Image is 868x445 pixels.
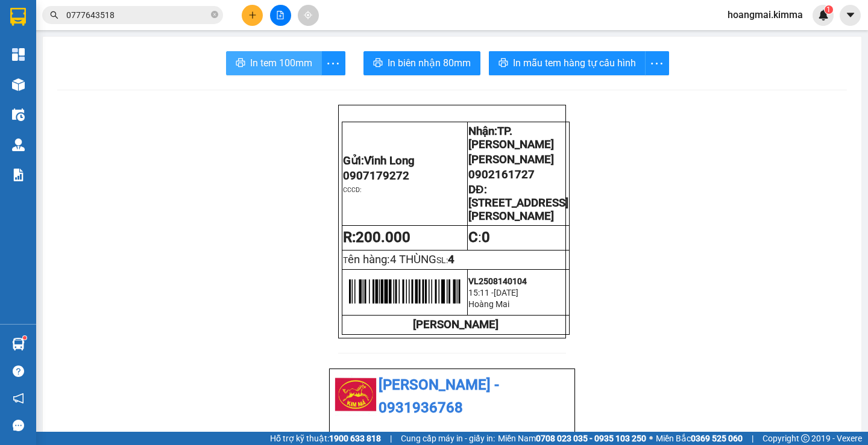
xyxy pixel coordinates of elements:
span: : [468,229,490,246]
strong: 0708 023 035 - 0935 103 250 [536,434,646,443]
span: plus [248,11,257,19]
span: [PERSON_NAME] [468,153,554,166]
span: notification [13,393,24,404]
span: In mẫu tem hàng tự cấu hình [513,55,636,70]
span: 1 [826,5,831,14]
img: warehouse-icon [12,338,25,350]
span: 0907179272 [343,169,409,182]
button: file-add [270,5,291,26]
span: more [322,56,345,71]
span: printer [373,58,383,69]
span: copyright [801,434,810,443]
span: message [13,420,24,431]
span: Miền Nam [498,432,646,445]
span: caret-down [845,10,856,20]
strong: 0369 525 060 [691,434,743,443]
span: T [343,255,436,265]
img: solution-icon [12,169,25,181]
span: 15:11 - [468,288,494,297]
sup: 1 [23,336,27,340]
button: printerIn tem 100mm [226,51,322,75]
img: icon-new-feature [818,10,829,20]
span: hoangmai.kimma [718,7,813,22]
span: Nhận: [468,125,554,151]
span: file-add [276,11,285,19]
strong: R: [343,229,410,246]
span: 4 [448,253,454,266]
span: close-circle [211,10,218,21]
li: [PERSON_NAME] - 0931936768 [335,374,570,419]
span: SL: [436,255,448,265]
span: DĐ: [468,183,568,223]
span: ên hàng: [348,253,436,266]
span: Hỗ trợ kỹ thuật: [270,432,381,445]
strong: [PERSON_NAME] [413,318,498,331]
span: Miền Bắc [656,432,743,445]
span: 4 THÙNG [390,253,436,266]
sup: 1 [825,5,833,14]
span: Vĩnh Long [364,154,415,167]
span: 200.000 [356,229,410,246]
span: CCCD: [343,186,362,194]
button: printerIn biên nhận 80mm [363,51,480,75]
span: Hoàng Mai [468,299,509,309]
span: close-circle [211,11,218,18]
button: more [321,51,345,75]
span: aim [304,11,312,19]
img: warehouse-icon [12,138,25,151]
span: 0 [482,229,490,246]
span: [STREET_ADDRESS][PERSON_NAME] [468,196,568,223]
span: printer [498,58,508,69]
img: logo-vxr [10,8,26,26]
span: In biên nhận 80mm [388,55,471,70]
button: caret-down [840,5,861,26]
span: [DATE] [494,288,518,297]
img: warehouse-icon [12,108,25,121]
button: plus [242,5,263,26]
span: | [390,432,392,445]
img: warehouse-icon [12,78,25,91]
span: Gửi: [343,154,415,167]
span: question-circle [13,366,24,377]
button: more [645,51,669,75]
input: Tìm tên, số ĐT hoặc mã đơn [66,8,209,22]
span: In tem 100mm [250,55,312,70]
span: printer [236,58,245,69]
span: more [646,56,668,71]
span: VL2508140104 [468,276,527,286]
strong: C [468,229,478,246]
span: search [50,11,58,19]
span: ⚪️ [649,436,653,441]
strong: 1900 633 818 [329,434,381,443]
span: TP. [PERSON_NAME] [468,125,554,151]
button: printerIn mẫu tem hàng tự cấu hình [489,51,646,75]
button: aim [298,5,319,26]
img: logo.jpg [335,374,377,416]
span: | [752,432,753,445]
img: dashboard-icon [12,48,25,61]
span: 0902161727 [468,168,535,181]
span: Cung cấp máy in - giấy in: [401,432,495,445]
